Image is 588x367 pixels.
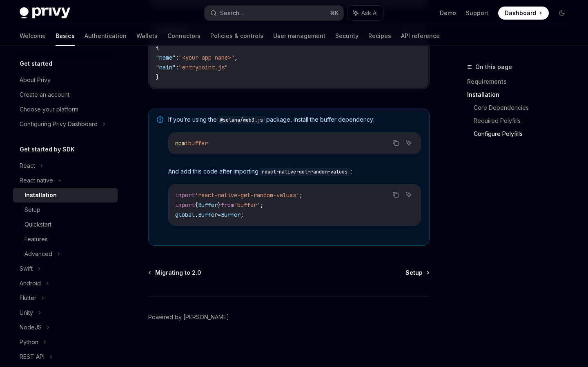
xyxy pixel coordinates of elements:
[220,8,243,18] div: Search...
[156,54,176,61] span: "name"
[368,26,391,46] a: Recipes
[168,116,421,124] span: If you’re using the package, install the buffer dependency:
[20,278,41,288] div: Android
[24,190,57,200] div: Installation
[218,201,221,209] span: }
[273,26,325,46] a: User management
[401,26,440,46] a: API reference
[156,64,176,71] span: "main"
[403,189,414,200] button: Ask AI
[155,269,201,277] span: Migrating to 2.0
[20,90,69,100] div: Create an account
[205,6,343,20] button: Search...⌘K
[221,211,241,218] span: Buffer
[20,161,35,171] div: React
[217,116,266,124] code: @solana/web3.js
[258,168,351,176] code: react-native-get-random-values
[20,105,78,114] div: Choose your platform
[85,26,127,46] a: Authentication
[218,211,221,218] span: =
[56,26,75,46] a: Basics
[195,211,198,218] span: .
[136,26,158,46] a: Wallets
[24,234,48,244] div: Features
[403,138,414,148] button: Ask AI
[505,9,536,17] span: Dashboard
[149,269,201,277] a: Migrating to 2.0
[234,54,238,61] span: ,
[555,7,568,20] button: Toggle dark mode
[24,249,52,259] div: Advanced
[361,9,378,17] span: Ask AI
[20,337,38,347] div: Python
[175,201,195,209] span: import
[210,26,263,46] a: Policies & controls
[176,64,179,71] span: :
[175,140,185,147] span: npm
[467,88,575,101] a: Installation
[234,201,260,209] span: 'buffer'
[498,7,549,20] a: Dashboard
[330,10,339,16] span: ⌘ K
[24,205,40,215] div: Setup
[195,191,299,199] span: 'react-native-get-random-values'
[390,189,401,200] button: Copy the contents from the code block
[20,119,98,129] div: Configuring Privy Dashboard
[475,62,512,72] span: On this page
[198,211,218,218] span: Buffer
[20,352,45,362] div: REST API
[188,140,208,147] span: buffer
[13,73,118,87] a: About Privy
[241,211,244,218] span: ;
[405,269,429,277] a: Setup
[440,9,456,17] a: Demo
[466,9,488,17] a: Support
[347,6,383,20] button: Ask AI
[299,191,303,199] span: ;
[20,323,42,332] div: NodeJS
[167,26,200,46] a: Connectors
[474,127,575,140] a: Configure Polyfills
[20,145,75,154] h5: Get started by SDK
[175,191,195,199] span: import
[185,140,188,147] span: i
[405,269,423,277] span: Setup
[13,188,118,202] a: Installation
[179,54,234,61] span: "<your app name>"
[20,7,70,19] img: dark logo
[156,73,159,81] span: }
[20,176,53,185] div: React native
[179,64,228,71] span: "entrypoint.js"
[195,201,198,209] span: {
[221,201,234,209] span: from
[168,167,421,176] span: And add this code after importing :
[176,54,179,61] span: :
[198,201,218,209] span: Buffer
[474,114,575,127] a: Required Polyfills
[13,232,118,247] a: Features
[20,293,36,303] div: Flutter
[20,264,33,274] div: Swift
[467,75,575,88] a: Requirements
[148,313,229,321] a: Powered by [PERSON_NAME]
[474,101,575,114] a: Core Dependencies
[20,59,52,69] h5: Get started
[175,211,195,218] span: global
[390,138,401,148] button: Copy the contents from the code block
[335,26,359,46] a: Security
[13,102,118,117] a: Choose your platform
[156,44,159,51] span: {
[13,87,118,102] a: Create an account
[20,75,51,85] div: About Privy
[24,220,51,229] div: Quickstart
[20,308,33,318] div: Unity
[157,116,163,123] svg: Note
[13,217,118,232] a: Quickstart
[260,201,263,209] span: ;
[20,26,46,46] a: Welcome
[13,202,118,217] a: Setup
